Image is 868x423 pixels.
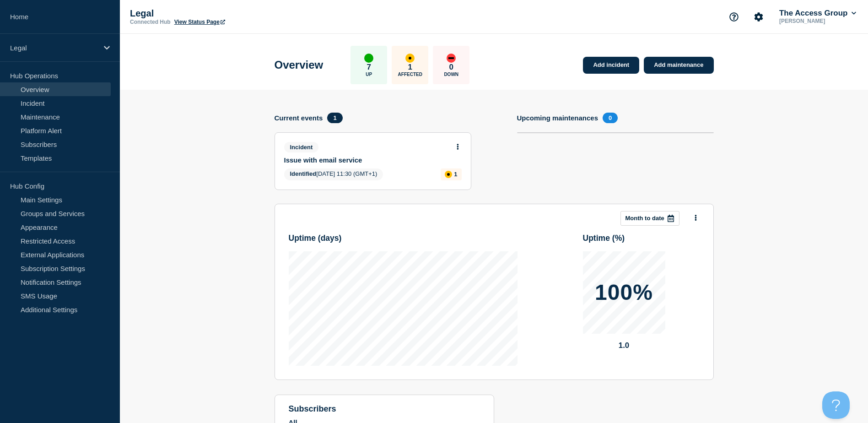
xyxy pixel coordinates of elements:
[583,341,665,350] p: 1.0
[405,54,415,63] div: affected
[275,59,323,71] h1: Overview
[284,142,319,152] span: Incident
[367,63,371,72] p: 7
[289,404,480,414] h4: subscribers
[284,156,449,164] a: Issue with email service
[290,170,317,177] span: Identified
[445,171,452,178] div: affected
[583,233,700,243] h3: Uptime ( % )
[289,233,518,243] h3: Uptime ( days )
[777,9,858,18] button: The Access Group
[454,171,457,178] p: 1
[408,63,412,72] p: 1
[449,63,453,72] p: 0
[327,113,342,123] span: 1
[620,211,679,226] button: Month to date
[130,8,313,19] p: Legal
[10,44,98,52] p: Legal
[447,54,456,63] div: down
[644,57,713,74] a: Add maintenance
[777,18,858,24] p: [PERSON_NAME]
[366,72,372,77] p: Up
[174,19,225,25] a: View Status Page
[517,114,598,122] h4: Upcoming maintenances
[275,114,323,122] h4: Current events
[749,7,768,27] button: Account settings
[625,215,664,222] p: Month to date
[364,54,373,63] div: up
[724,7,744,27] button: Support
[603,113,618,123] span: 0
[444,72,458,77] p: Down
[398,72,422,77] p: Affected
[284,168,383,180] span: [DATE] 11:30 (GMT+1)
[595,282,653,304] p: 100%
[583,57,639,74] a: Add incident
[130,19,171,25] p: Connected Hub
[822,391,850,419] iframe: Help Scout Beacon - Open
